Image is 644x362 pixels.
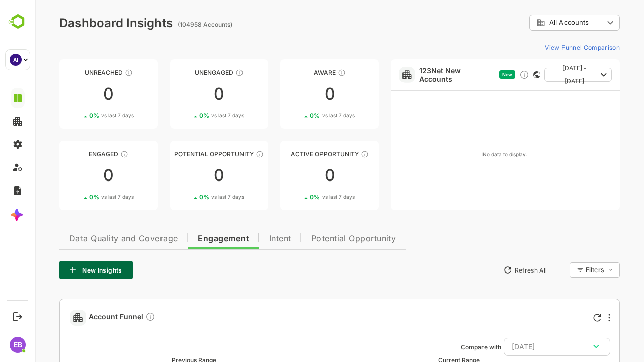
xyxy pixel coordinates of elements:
img: BambooboxLogoMark.f1c84d78b4c51b1a7b5f700c9845e183.svg [5,12,31,31]
div: Dashboard Insights [24,16,137,30]
div: Compare Funnel to any previous dates, and click on any plot in the current funnel to view the det... [110,312,120,323]
button: Logout [11,310,24,323]
div: All Accounts [494,13,585,33]
div: EB [10,337,26,353]
div: These accounts are warm, further nurturing would qualify them to MQAs [85,150,93,158]
span: vs last 7 days [176,193,209,201]
span: vs last 7 days [287,112,319,119]
a: 123Net New Accounts [384,66,460,83]
div: 0 % [54,193,99,201]
span: [DATE] - [DATE] [517,62,561,88]
span: All Accounts [514,19,553,26]
div: Refresh [558,314,566,322]
div: All Accounts [501,18,569,27]
div: 0 [135,167,233,184]
div: [DATE] [476,340,567,353]
div: Discover new ICP-fit accounts showing engagement — via intent surges, anonymous website visits, L... [484,70,494,80]
div: 0 % [275,112,319,119]
div: Potential Opportunity [135,150,233,158]
span: vs last 7 days [176,112,209,119]
span: Potential Opportunity [276,235,361,243]
div: These accounts have open opportunities which might be at any of the Sales Stages [326,150,334,158]
span: vs last 7 days [66,112,99,119]
div: Unengaged [135,69,233,76]
span: Data Quality and Coverage [34,235,142,243]
a: Active OpportunityThese accounts have open opportunities which might be at any of the Sales Stage... [245,141,344,210]
div: These accounts have just entered the buying cycle and need further nurturing [302,69,310,77]
span: New [467,72,477,77]
span: vs last 7 days [66,193,99,201]
div: 0 % [54,112,99,119]
a: AwareThese accounts have just entered the buying cycle and need further nurturing00%vs last 7 days [245,59,344,129]
div: Unreached [24,69,123,76]
div: 0 [135,86,233,102]
div: These accounts have not shown enough engagement and need nurturing [200,69,208,77]
a: UnreachedThese accounts have not been engaged with for a defined time period00%vs last 7 days [24,59,123,129]
button: [DATE] - [DATE] [509,68,577,82]
button: New Insights [24,261,98,279]
a: EngagedThese accounts are warm, further nurturing would qualify them to MQAs00%vs last 7 days [24,141,123,210]
button: Refresh All [463,262,516,278]
div: More [573,314,575,322]
div: Aware [245,69,344,76]
span: Intent [234,235,256,243]
span: vs last 7 days [287,193,319,201]
div: 0 % [164,112,209,119]
div: 0 [245,86,344,102]
div: This card does not support filter and segments [498,71,505,78]
button: View Funnel Comparison [506,39,585,55]
ag: (104958 Accounts) [142,21,200,28]
div: 0 % [275,193,319,201]
button: [DATE] [468,338,575,356]
div: 0 % [164,193,209,201]
div: Active Opportunity [245,150,344,158]
a: UnengagedThese accounts have not shown enough engagement and need nurturing00%vs last 7 days [135,59,233,129]
span: Engagement [163,235,214,243]
div: 0 [24,167,123,184]
div: These accounts have not been engaged with for a defined time period [90,69,98,77]
div: Filters [549,261,585,279]
a: Potential OpportunityThese accounts are MQAs and can be passed on to Inside Sales00%vs last 7 days [135,141,233,210]
div: Engaged [24,150,123,158]
text: No data to display. [447,151,492,158]
div: These accounts are MQAs and can be passed on to Inside Sales [220,150,228,158]
div: 0 [24,86,123,102]
ag: Compare with [426,343,466,351]
span: Account Funnel [53,312,120,323]
div: 0 [245,167,344,184]
div: Filters [550,266,569,274]
div: AI [10,54,22,66]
